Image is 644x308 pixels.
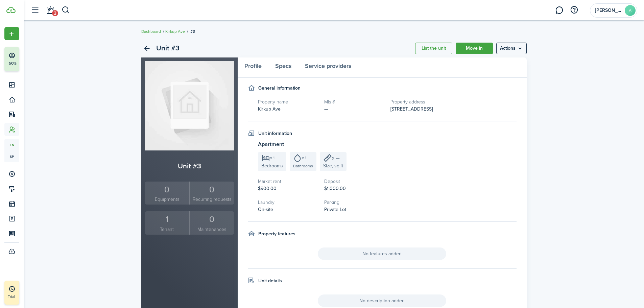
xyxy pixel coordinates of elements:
[156,43,180,54] h2: Unit #3
[4,139,19,151] a: tn
[258,230,295,237] h4: Property features
[52,10,58,16] span: 3
[4,27,19,40] button: Open menu
[456,43,493,54] a: Move in
[145,61,234,150] img: Unit avatar
[298,57,358,78] a: Service providers
[4,281,19,305] a: Trial
[318,294,446,307] span: No description added
[324,206,346,213] span: Private Lot
[258,277,282,284] h4: Unit details
[270,156,275,160] span: x 1
[8,293,35,300] p: Trial
[145,182,190,205] a: 0Equipments
[145,161,234,171] h2: Unit #3
[6,7,16,13] img: TenantCloud
[146,196,188,203] small: Equipments
[496,43,527,54] button: Open menu
[141,43,153,54] a: Back
[44,2,57,19] a: Notifications
[258,98,317,105] h5: Property name
[390,98,517,105] h5: Property address
[415,43,452,54] a: List the unit
[62,4,70,16] button: Search
[141,28,161,34] a: Dashboard
[145,211,190,235] a: 1Tenant
[191,183,233,196] div: 0
[390,105,433,113] span: [STREET_ADDRESS]
[146,213,188,226] div: 1
[258,85,301,92] h4: General information
[146,183,188,196] div: 0
[191,196,233,203] small: Recurring requests
[595,8,622,13] span: Amy
[302,156,306,160] span: x 1
[258,130,292,137] h4: Unit information
[4,47,61,71] button: 50%
[332,155,340,162] span: x —
[324,199,384,206] h5: Parking
[323,162,343,169] span: Size, sq.ft
[165,28,185,34] a: Kirkup Ave
[261,162,283,169] span: Bedrooms
[568,4,580,16] button: Open resource center
[28,4,41,17] button: Open sidebar
[258,206,273,213] span: On-site
[189,182,234,205] a: 0Recurring requests
[238,57,268,78] a: Profile
[258,105,281,113] span: Kirkup Ave
[324,98,384,105] h5: Mls #
[318,247,446,260] span: No features added
[4,151,19,162] a: sp
[190,28,195,34] span: #3
[8,61,17,66] p: 50%
[258,140,517,149] h3: Apartment
[146,226,188,233] small: Tenant
[553,2,566,19] a: Messaging
[324,105,328,113] span: —
[189,211,234,235] a: 0Maintenances
[258,199,317,206] h5: Laundry
[496,43,527,54] menu-btn: Actions
[268,57,298,78] a: Specs
[324,178,384,185] h5: Deposit
[324,185,346,192] span: $1,000.00
[258,178,317,185] h5: Market rent
[293,163,313,169] span: Bathrooms
[625,5,636,16] avatar-text: A
[258,185,277,192] span: $900.00
[191,226,233,233] small: Maintenances
[191,213,233,226] div: 0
